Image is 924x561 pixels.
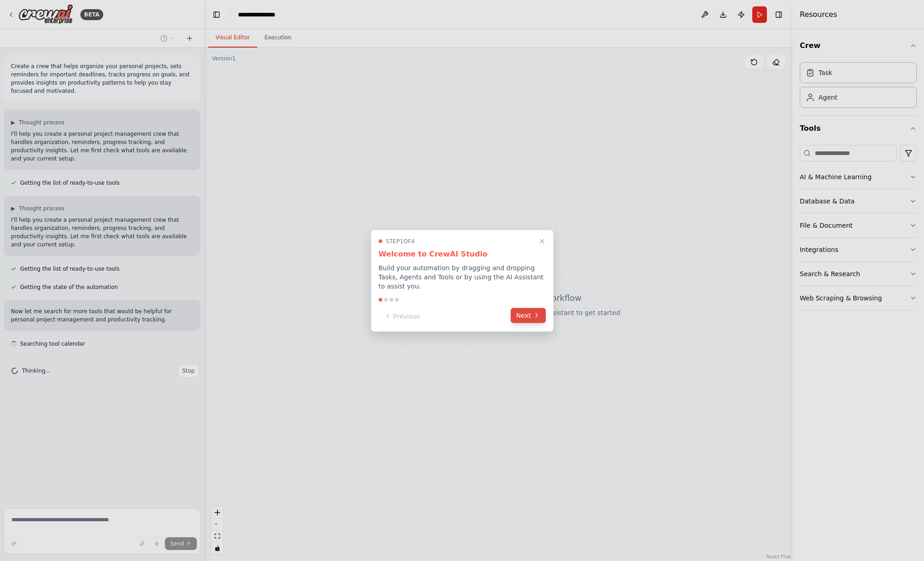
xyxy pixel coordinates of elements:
button: Close walkthrough [537,235,548,246]
button: Hide left sidebar [210,8,223,21]
span: Step 1 of 4 [386,237,415,245]
h3: Welcome to CrewAI Studio [379,248,546,259]
button: Next [511,308,546,323]
p: Build your automation by dragging and dropping Tasks, Agents and Tools or by using the AI Assista... [379,263,546,290]
button: Previous [379,309,426,324]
